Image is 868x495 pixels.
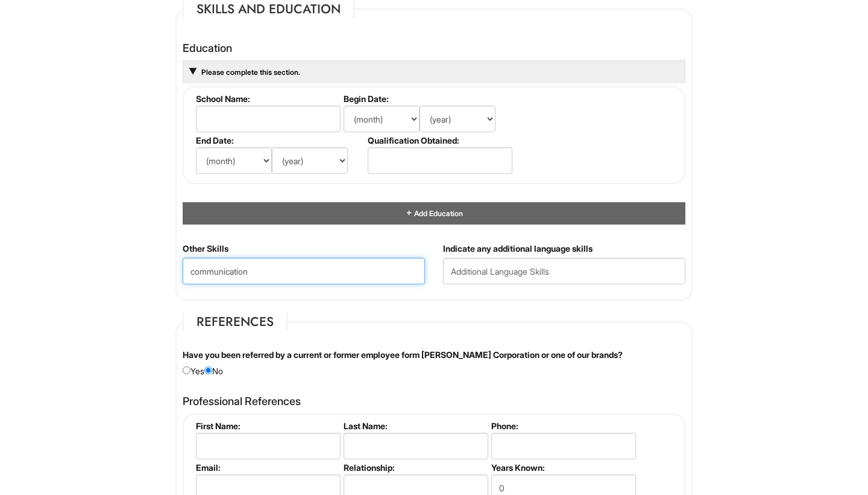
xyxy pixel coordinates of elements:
[196,421,339,431] label: First Name:
[183,313,288,331] legend: References
[405,209,463,218] a: Add Education
[183,349,623,361] label: Have you been referred by a current or former employee form [PERSON_NAME] Corporation or one of o...
[491,462,634,473] label: Years Known:
[443,243,593,255] label: Indicate any additional language skills
[443,258,685,284] input: Additional Language Skills
[491,421,634,431] label: Phone:
[344,94,511,104] label: Begin Date:
[183,258,425,284] input: Other Skills
[183,395,685,407] h4: Professional References
[413,209,463,218] span: Add Education
[200,68,300,77] a: Please complete this section.
[344,462,486,473] label: Relationship:
[196,94,339,104] label: School Name:
[174,349,694,377] div: Yes No
[196,462,339,473] label: Email:
[196,135,363,145] label: End Date:
[344,421,486,431] label: Last Name:
[183,42,685,54] h4: Education
[183,243,228,255] label: Other Skills
[368,135,511,145] label: Qualification Obtained:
